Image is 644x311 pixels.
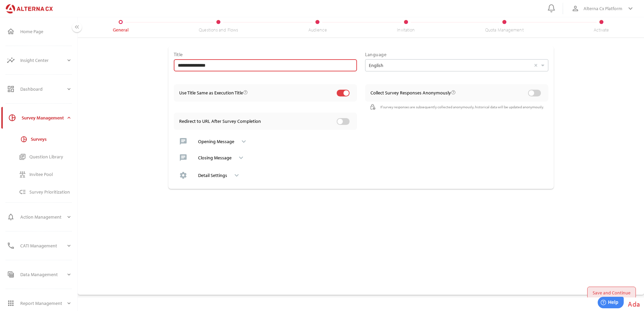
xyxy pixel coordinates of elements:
i: expand_more [66,271,72,277]
div: General [113,27,129,33]
i: person_outline [571,4,579,13]
span: Alterna Cx Platform [583,4,622,13]
div: Survey Management [22,110,66,126]
i: keyboard_double_arrow_left [73,24,80,31]
i: table_view [7,270,15,279]
div: CATI Management [20,238,66,254]
a: Surveys [3,132,77,146]
i: keyboard_arrow_down [626,4,635,13]
div: Surveys [31,136,72,142]
div: Insight Center [20,52,66,68]
span: Ada [628,299,640,308]
div: Closing Message [198,155,232,161]
a: Question Library [1,150,77,164]
div: Survey Prioritization [29,189,72,195]
i: library_books [19,153,26,160]
div: Opening Message [198,139,234,145]
i: expand_more [66,300,72,306]
a: Invitee Pool [1,167,77,181]
i: expand_more [66,214,72,220]
div: Clear [532,60,539,71]
i: chat [179,137,187,146]
i: reduce_capacity [19,171,26,178]
div: Data Management [20,266,66,283]
span: Save and Continue [593,289,630,297]
div: Questions and Flows [199,27,238,33]
i: lens [119,21,122,23]
i: insights [7,56,15,64]
a: Survey Prioritization [1,185,77,199]
div: Audience [308,27,327,33]
i: phone [7,242,15,250]
i: pie_chart_outlined [20,136,27,143]
div: Action Management [20,209,66,225]
div: Activate [594,27,609,33]
div: Title [174,51,357,57]
i: expand_more [66,115,72,121]
i: apps [7,299,15,307]
div: Language [365,51,548,57]
div: Collect Survey Responses Anonymously [371,90,521,96]
i: dashboard [7,85,15,93]
span: If survey responses are subsequently collected anonymously, historical data will be updated anony... [380,105,548,109]
i: low_priority [19,188,26,196]
i: pie_chart_outlined [8,114,16,122]
button: Menu [72,22,82,32]
div: Redirect to URL After Survey Completion [179,118,330,124]
div: Use Title Same as Execution Title [179,90,330,96]
i: notifications [7,213,15,221]
div: Detail Settings [198,173,227,178]
i: expand_more [66,57,72,63]
i: chat [179,154,187,162]
i: expand_more [66,86,72,92]
button: Save and Continue [587,287,636,299]
div: Dashboard [20,81,66,97]
input: English [369,60,531,71]
div: Home Page [20,29,72,35]
i: expand_more [66,243,72,249]
div: Invitation [397,27,415,33]
i: lock_person [365,105,380,109]
i: keyboard_arrow_down [237,154,245,162]
div: Quota Management [485,27,524,33]
i: keyboard_arrow_down [233,171,241,179]
div: Question Library [29,154,72,160]
i: keyboard_arrow_down [240,137,248,146]
i: home [7,27,15,36]
div: Invitee Pool [29,172,72,177]
i: settings [179,171,187,179]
